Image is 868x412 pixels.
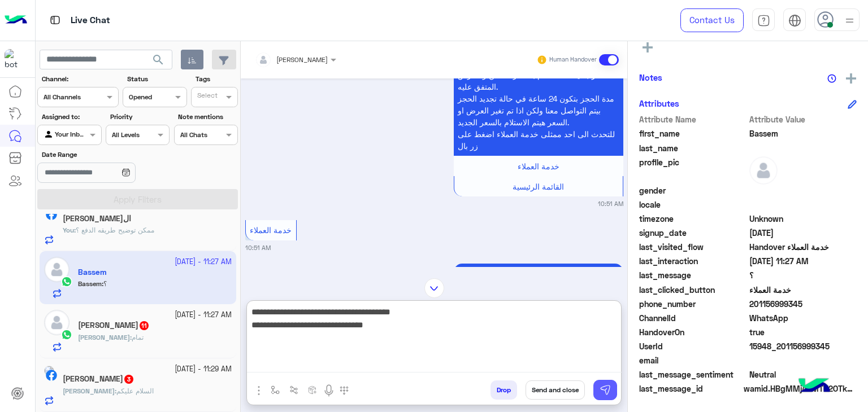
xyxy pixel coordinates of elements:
img: Facebook [46,209,57,220]
span: last_name [639,142,747,154]
span: 201156999345 [749,298,857,310]
img: send voice note [322,384,336,397]
div: Select [196,90,218,103]
b: : [63,387,116,395]
small: [DATE] - 11:29 AM [175,364,232,375]
h5: أحمد مصطفى [63,374,134,384]
small: Human Handover [549,55,597,64]
span: 0 [749,369,857,380]
span: HandoverOn [639,326,747,338]
h5: Mahmoud Adil [78,321,150,330]
span: [PERSON_NAME] [276,55,328,64]
span: خدمة العملاء [749,284,857,296]
span: last_clicked_button [639,284,747,296]
label: Priority [110,112,168,122]
span: 11 [140,321,149,330]
img: Facebook [46,370,57,381]
a: tab [752,8,775,32]
span: last_message [639,269,747,281]
p: Live Chat [71,13,110,28]
img: make a call [340,386,349,395]
img: Logo [5,8,27,32]
img: 1403182699927242 [5,49,25,69]
span: Attribute Value [749,113,857,125]
label: Status [127,74,185,84]
button: Trigger scenario [285,380,303,399]
img: add [846,73,856,84]
img: defaultAdmin.png [749,156,778,185]
span: wamid.HBgMMjAxMTU2OTk5MzQ1FQIAEhggQUNDODQ3QkJFNTFENTVFQjNCOTM2RkVBMzBCQjlGNTgA [744,383,857,395]
img: Trigger scenario [289,385,298,395]
span: last_interaction [639,255,747,267]
b: : [78,333,132,341]
img: create order [308,385,317,395]
span: ChannelId [639,312,747,324]
small: 10:51 AM [245,243,271,252]
span: true [749,326,857,338]
span: ممكن توضيح طريقه الدفع ؟ [76,226,154,234]
img: send attachment [252,384,266,397]
span: Bassem [749,128,857,139]
span: [PERSON_NAME] [78,333,130,341]
span: gender [639,185,747,196]
span: تمام [132,333,144,341]
img: tab [757,14,770,27]
small: 10:51 AM [598,199,623,208]
span: السلام عليكم [116,387,154,395]
label: Tags [196,74,237,84]
img: profile [843,14,857,28]
label: Channel: [42,74,118,84]
img: notes [827,74,836,83]
span: profile_pic [639,156,747,182]
img: scroll [424,278,444,298]
button: Send and close [526,380,585,400]
span: You [63,226,74,234]
span: locale [639,199,747,211]
span: خدمة العملاء [250,225,292,235]
span: last_visited_flow [639,241,747,253]
label: Date Range [42,150,168,160]
span: [PERSON_NAME] [63,387,115,395]
img: send message [600,384,611,396]
span: signup_date [639,227,747,239]
span: 2025-10-12T08:27:20.412Z [749,255,857,267]
span: خدمة العملاء [518,161,559,171]
span: first_name [639,128,747,139]
label: Assigned to: [42,112,100,122]
span: ؟ [749,269,857,281]
a: Contact Us [680,8,744,32]
img: hulul-logo.png [795,367,834,406]
img: tab [788,14,801,27]
h6: Attributes [639,98,679,108]
button: select flow [266,380,285,399]
span: Attribute Name [639,113,747,125]
small: [DATE] - 11:27 AM [175,310,232,321]
span: search [151,53,165,67]
b: : [63,226,76,234]
img: tab [48,13,62,27]
h6: Notes [639,72,662,82]
h5: اللول ابو زياد مصري [63,214,131,223]
img: WhatsApp [61,329,72,340]
span: phone_number [639,298,747,310]
button: create order [303,380,322,399]
span: 15948_201156999345 [749,340,857,352]
span: email [639,354,747,366]
button: Drop [491,380,517,400]
img: select flow [271,385,280,395]
img: picture [44,366,54,376]
img: defaultAdmin.png [44,310,70,335]
span: القائمة الرئيسية [513,182,564,191]
span: UserId [639,340,747,352]
p: 12/10/2025, 10:51 AM [454,53,623,156]
span: last_message_sentiment [639,369,747,380]
span: null [749,185,857,196]
span: last_message_id [639,383,741,395]
span: null [749,199,857,211]
button: Apply Filters [37,189,238,209]
button: search [145,50,172,74]
span: null [749,354,857,366]
span: Handover خدمة العملاء [749,241,857,253]
label: Note mentions [178,112,236,122]
span: 3 [124,375,133,384]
